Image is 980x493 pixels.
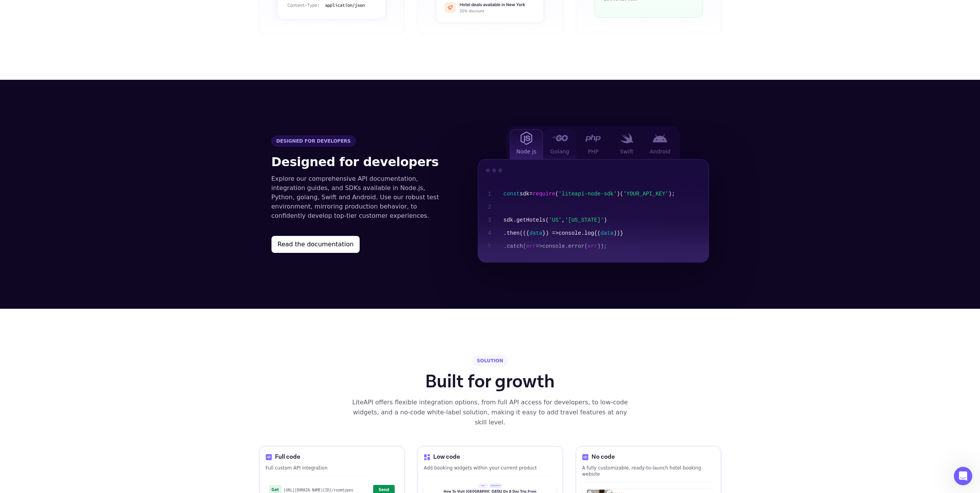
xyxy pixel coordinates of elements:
[582,454,588,460] img: Code Icon
[271,236,360,253] button: Read the documentation
[597,243,607,249] span: ));
[558,230,584,236] span: console.
[582,465,715,477] p: A fully customizable, ready-to-launch hotel booking website
[613,230,623,236] span: ))}
[549,217,562,223] span: 'US'
[523,243,526,249] span: (
[555,191,558,197] span: (
[271,136,356,146] span: Designed for developers
[526,243,536,249] span: err
[520,230,526,236] span: ((
[271,236,447,253] a: Read the documentation
[533,191,555,197] span: require
[478,484,488,488] span: travel
[542,230,558,236] span: }) =>
[591,453,615,462] span: No code
[520,191,529,197] span: sdk
[954,467,972,485] iframe: Intercom live chat
[275,453,300,462] span: Full code
[424,465,556,471] p: Add booking widgets within your current product
[588,243,597,249] span: err
[266,465,398,471] p: Full custom API integration
[653,134,667,143] img: Android
[266,454,272,460] img: Code Icon
[585,230,594,236] span: log
[529,230,543,236] span: data
[585,135,601,142] img: PHP
[271,174,447,220] p: Explore our comprehensive API documentation, integration guides, and SDKs available in Node.js, P...
[620,148,633,155] span: Swift
[271,153,447,171] h2: Designed for developers
[513,217,549,223] span: .getHotels(
[601,230,614,236] span: data
[352,397,628,427] div: LiteAPI offers flexible integration options, from full API access for developers, to low-code wid...
[425,373,555,391] h1: Built for growth
[489,484,502,488] span: Destinations
[424,454,430,460] img: Code Icon
[478,181,498,262] div: 1 2 3 4 5
[504,230,520,236] span: .then
[604,217,607,223] span: )
[668,191,675,197] span: );
[504,243,523,249] span: .catch
[588,148,598,155] span: PHP
[620,133,633,143] img: Swift
[594,230,601,236] span: {(
[529,191,533,197] span: =
[623,191,668,197] span: 'YOUR_API_KEY'
[550,148,570,155] span: Golang
[433,453,460,462] span: Low code
[650,148,670,155] span: Android
[284,488,371,492] span: [URL][DOMAIN_NAME] {ID} /roomtypes
[562,217,565,223] span: ,
[558,191,616,197] span: 'liteapi-node-sdk'
[504,191,520,197] span: const
[504,217,513,223] span: sdk
[568,243,585,249] span: error
[620,191,623,197] span: (
[521,131,532,145] img: Node js
[542,243,568,249] span: console.
[472,355,508,367] div: SOLUTION
[551,135,568,141] img: Golang
[526,230,529,236] span: {
[617,191,620,197] span: )
[565,217,604,223] span: '[US_STATE]'
[536,243,543,249] span: =>
[516,148,536,155] span: Node js
[585,243,588,249] span: (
